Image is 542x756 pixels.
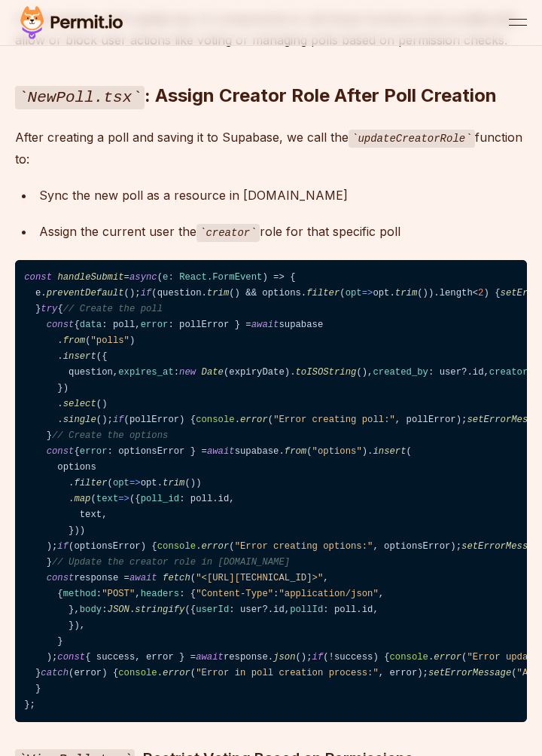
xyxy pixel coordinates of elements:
span: error [434,652,461,663]
span: "application/json" [279,589,378,599]
img: Permit logo [15,3,128,42]
span: filter [74,478,107,488]
span: 2 [478,288,483,298]
code: updateCreatorRole [349,130,475,148]
span: const [57,652,85,663]
span: json [273,652,295,663]
span: trim [395,288,417,298]
code: creator [196,224,260,242]
span: pollId [290,604,323,615]
span: const [47,320,75,330]
span: userId [196,604,229,615]
span: if [141,288,152,298]
span: opt [113,478,129,488]
span: toISOString [296,367,357,378]
span: => [113,478,141,488]
span: // Create the poll [63,304,163,314]
span: from [285,446,306,457]
span: error [240,415,268,425]
span: => [346,288,373,298]
button: open menu [509,14,527,32]
span: "Content-Type" [196,589,273,599]
span: if [113,415,124,425]
span: error [141,320,169,330]
span: "Error creating poll:" [273,415,395,425]
span: "POST" [102,589,135,599]
span: "Error in poll creation process:" [196,668,379,678]
span: id [473,367,484,378]
span: body [80,604,102,615]
span: e: React.FormEvent [163,272,262,283]
span: id [273,604,285,615]
span: console [196,415,234,425]
span: from [63,335,85,346]
code: NewPoll.tsx [15,86,145,109]
span: await [129,573,157,583]
span: "Error creating options:" [235,541,373,552]
span: const [47,573,75,583]
span: map [74,494,90,504]
span: text [96,494,118,504]
span: fetch [163,573,190,583]
p: After creating a poll and saving it to Supabase, we call the function to: [15,127,527,170]
span: setErrorMessage [428,668,511,678]
h2: : Assign Creator Role After Poll Creation [15,23,527,109]
span: "<[URL][TECHNICAL_ID]>" [196,573,323,583]
span: single [63,415,96,425]
span: trim [207,288,229,298]
span: headers [141,589,179,599]
span: catch [41,668,69,678]
span: id [362,604,373,615]
span: id [218,494,230,504]
span: if [57,541,69,552]
span: console [389,652,428,663]
span: await [251,320,279,330]
span: => [96,494,129,504]
span: Date [202,367,224,378]
code: = ( ) => { e. (); (question. () && options. ( opt. ()). < ) { ( ); ; } { { : poll, : pollError } ... [15,260,527,722]
span: data [80,320,102,330]
span: await [207,446,235,457]
div: Assign the current user the role for that specific poll [39,221,527,243]
span: error [80,446,108,457]
span: opt [346,288,362,298]
span: poll_id [141,494,179,504]
span: insert [63,351,96,362]
span: error [202,541,230,552]
span: handleSubmit [57,272,123,283]
span: expires_at [118,367,174,378]
span: await [196,652,224,663]
span: // Update the creator role in [DOMAIN_NAME] [52,557,290,568]
span: console [118,668,157,678]
span: const [24,272,52,283]
span: error [163,668,190,678]
span: "polls" [90,335,129,346]
span: preventDefault [47,288,124,298]
span: const [47,446,75,457]
span: created_by [373,367,428,378]
span: console [157,541,196,552]
span: async [129,272,157,283]
span: method [63,589,96,599]
span: "options" [312,446,362,457]
span: if [312,652,324,663]
div: Sync the new poll as a resource in [DOMAIN_NAME] [39,185,527,206]
span: insert [373,446,406,457]
span: // Create the options [52,430,168,441]
span: try [41,304,57,314]
span: trim [163,478,184,488]
span: select [63,399,96,409]
span: stringify [135,604,184,615]
span: filter [306,288,340,298]
span: new [179,367,196,378]
span: length [440,288,473,298]
span: JSON [108,604,129,615]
